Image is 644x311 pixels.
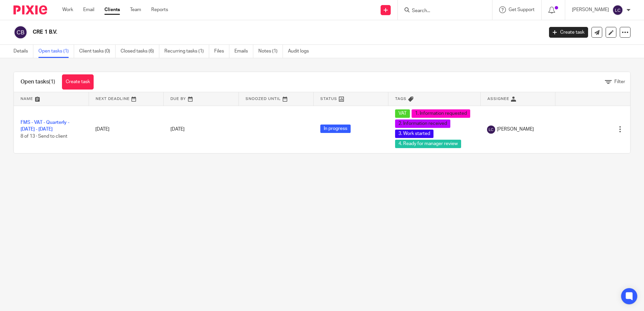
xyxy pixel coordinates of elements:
[320,97,337,101] span: Status
[130,6,141,13] a: Team
[151,6,168,13] a: Reports
[13,45,33,58] a: Details
[395,140,461,148] span: 4. Ready for manager review
[89,106,163,153] td: [DATE]
[49,79,55,84] span: (1)
[214,45,229,58] a: Files
[549,27,588,38] a: Create task
[21,78,55,85] h1: Open tasks
[395,119,450,128] span: 2. Information received
[33,29,438,36] h2: CRE 1 B.V.
[614,79,625,84] span: Filter
[79,45,116,58] a: Client tasks (0)
[395,130,433,138] span: 3. Work started
[395,109,410,118] span: VAT
[258,45,283,58] a: Notes (1)
[21,134,67,139] span: 8 of 13 · Send to client
[38,45,74,58] a: Open tasks (1)
[246,97,281,101] span: Snoozed Until
[13,25,28,39] img: svg%3E
[572,6,609,13] p: [PERSON_NAME]
[62,6,73,13] a: Work
[412,109,470,118] span: 1. Information requested
[395,97,407,101] span: Tags
[164,45,209,58] a: Recurring tasks (1)
[487,126,495,134] img: svg%3E
[170,127,185,132] span: [DATE]
[509,7,535,12] span: Get Support
[104,6,120,13] a: Clients
[83,6,94,13] a: Email
[21,120,69,132] a: FMS - VAT - Quarterly - [DATE] - [DATE]
[13,5,47,14] img: Pixie
[234,45,253,58] a: Emails
[411,8,472,14] input: Search
[62,74,94,90] a: Create task
[497,126,534,133] span: [PERSON_NAME]
[121,45,159,58] a: Closed tasks (6)
[320,125,351,133] span: In progress
[288,45,314,58] a: Audit logs
[612,5,623,15] img: svg%3E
